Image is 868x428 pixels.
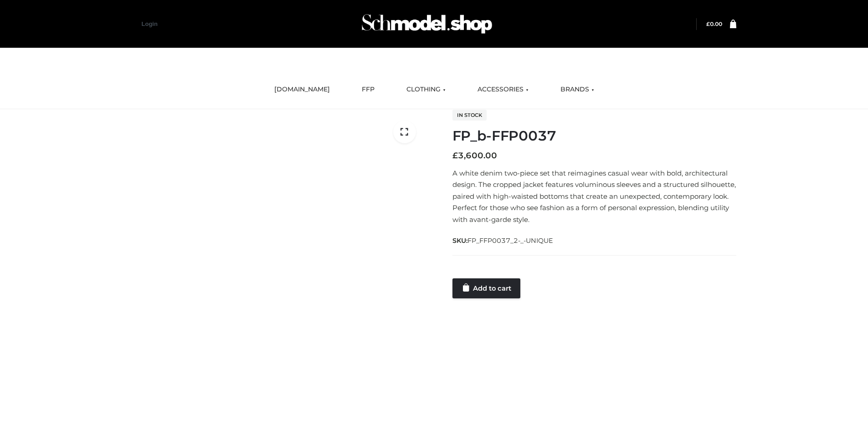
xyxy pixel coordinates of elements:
[355,80,381,100] a: FFP
[452,128,736,144] h1: FP_b-FFP0037
[452,151,497,161] bdi: 3,600.00
[400,80,452,100] a: CLOTHING
[467,237,553,245] span: FP_FFP0037_2-_-UNIQUE
[452,235,554,246] span: SKU:
[706,20,722,27] bdi: 0.00
[471,80,535,100] a: ACCESSORIES
[452,167,736,226] p: A white denim two-piece set that reimagines casual wear with bold, architectural design. The crop...
[554,80,601,100] a: BRANDS
[359,6,495,42] img: Schmodel Admin 964
[452,110,487,121] span: In stock
[706,20,710,27] span: £
[142,20,158,27] a: Login
[267,80,337,100] a: [DOMAIN_NAME]
[706,20,722,27] a: £0.00
[452,278,520,298] a: Add to cart
[452,151,458,161] span: £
